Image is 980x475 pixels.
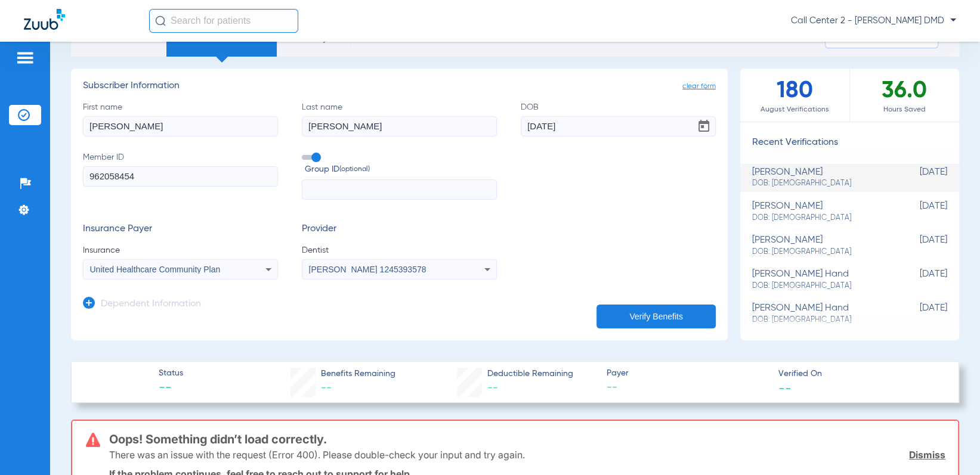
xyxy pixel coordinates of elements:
[752,281,888,291] span: DOB: [DEMOGRAPHIC_DATA]
[850,104,960,116] span: Hours Saved
[302,244,497,256] span: Dentist
[83,101,278,136] label: First name
[778,381,792,394] span: --
[159,367,183,380] span: Status
[159,380,183,397] span: --
[339,163,370,176] small: (optional)
[83,80,716,92] h3: Subscriber Information
[83,151,278,200] label: Member ID
[83,223,278,235] h3: Insurance Payer
[109,449,525,461] p: There was an issue with the request (Error 400). Please double-check your input and try again.
[752,247,888,257] span: DOB: [DEMOGRAPHIC_DATA]
[920,418,980,475] iframe: Chat Widget
[321,383,332,393] span: --
[83,166,278,187] input: Member ID
[752,303,888,325] div: [PERSON_NAME] hand
[692,114,716,138] button: Open calendar
[487,368,573,380] span: Deductible Remaining
[155,15,166,26] img: Search Icon
[752,269,888,291] div: [PERSON_NAME] hand
[321,368,395,380] span: Benefits Remaining
[309,265,426,274] span: [PERSON_NAME] 1245393578
[791,15,956,27] span: Call Center 2 - [PERSON_NAME] DMD
[888,201,947,223] span: [DATE]
[740,69,850,122] div: 180
[521,101,716,136] label: DOB
[888,235,947,257] span: [DATE]
[778,368,940,380] span: Verified On
[740,104,849,116] span: August Verifications
[16,51,35,65] img: hamburger-icon
[487,383,498,393] span: --
[888,303,947,325] span: [DATE]
[83,116,278,136] input: First name
[606,380,768,395] span: --
[752,178,888,189] span: DOB: [DEMOGRAPHIC_DATA]
[888,269,947,291] span: [DATE]
[752,235,888,257] div: [PERSON_NAME]
[752,201,888,223] div: [PERSON_NAME]
[302,223,497,235] h3: Provider
[109,433,945,445] h3: Oops! Something didn’t load correctly.
[149,9,298,33] input: Search for patients
[752,213,888,223] span: DOB: [DEMOGRAPHIC_DATA]
[596,305,716,328] button: Verify Benefits
[302,116,497,136] input: Last name
[740,137,959,149] h3: Recent Verifications
[752,315,888,325] span: DOB: [DEMOGRAPHIC_DATA]
[24,9,65,30] img: Zuub Logo
[682,80,716,92] span: clear form
[888,167,947,189] span: [DATE]
[909,449,945,461] a: Dismiss
[302,101,497,136] label: Last name
[606,367,768,380] span: Payer
[305,163,497,176] span: Group ID
[83,244,278,256] span: Insurance
[90,265,221,274] span: United Healthcare Community Plan
[86,433,100,447] img: error-icon
[101,299,201,311] h3: Dependent Information
[521,116,716,136] input: DOBOpen calendar
[752,167,888,189] div: [PERSON_NAME]
[850,69,960,122] div: 36.0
